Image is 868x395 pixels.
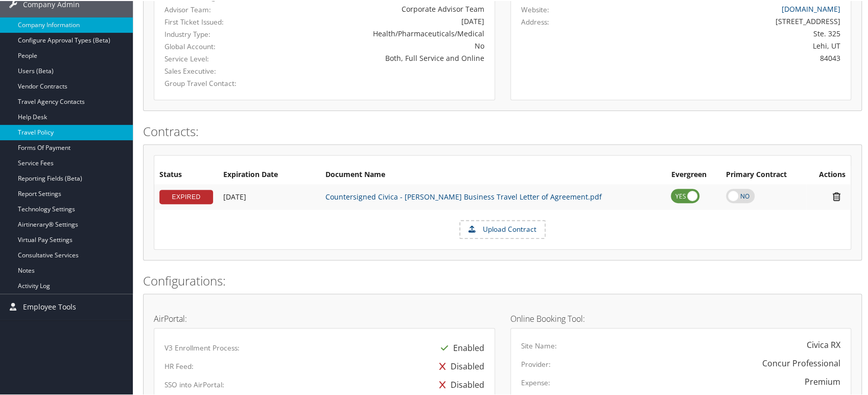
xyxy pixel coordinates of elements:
label: Industry Type: [165,28,261,38]
div: Ste. 325 [604,27,840,38]
div: Disabled [434,375,484,393]
div: Disabled [434,356,484,375]
label: HR Feed: [165,360,194,370]
div: Lehi, UT [604,39,840,50]
label: Expense: [521,377,550,387]
a: [DOMAIN_NAME] [782,3,840,13]
th: Status [154,165,218,183]
div: Both, Full Service and Online [276,52,484,62]
div: Premium [805,375,840,387]
label: Address: [521,16,549,26]
h4: AirPortal: [154,314,495,322]
div: [DATE] [276,15,484,26]
div: [STREET_ADDRESS] [604,15,840,26]
th: Expiration Date [218,165,320,183]
label: Sales Executive: [165,65,261,75]
label: Provider: [521,358,551,368]
h2: Contracts: [143,122,862,139]
div: Concur Professional [762,356,840,368]
div: 84043 [604,52,840,62]
th: Actions [806,165,851,183]
h4: Online Booking Tool: [510,314,852,322]
th: Evergreen [666,165,720,183]
div: Add/Edit Date [223,191,315,201]
div: Health/Pharmaceuticals/Medical [276,27,484,38]
span: Employee Tools [23,293,76,319]
label: V3 Enrollment Process: [165,342,240,352]
th: Primary Contract [721,165,807,183]
div: No [276,39,484,50]
div: Corporate Advisor Team [276,3,484,13]
i: Remove Contract [828,190,846,201]
label: Global Account: [165,40,261,51]
h2: Configurations: [143,271,862,289]
label: Website: [521,4,549,14]
th: Document Name [320,165,666,183]
label: Site Name: [521,340,557,350]
label: First Ticket Issued: [165,16,261,26]
label: Group Travel Contact: [165,77,261,87]
label: SSO into AirPortal: [165,379,224,389]
span: [DATE] [223,191,246,201]
div: EXPIRED [159,189,213,203]
div: Civica RX [807,338,840,350]
label: Upload Contract [460,220,545,237]
div: Enabled [436,338,484,356]
label: Advisor Team: [165,4,261,14]
label: Service Level: [165,53,261,63]
a: Countersigned Civica - [PERSON_NAME] Business Travel Letter of Agreement.pdf [325,191,602,201]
